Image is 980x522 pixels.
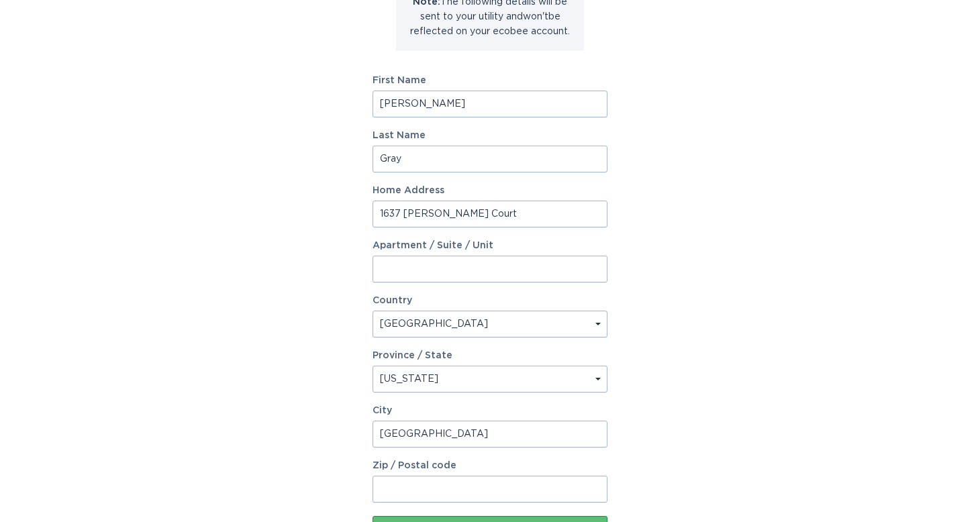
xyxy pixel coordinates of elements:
label: Last Name [373,131,607,140]
label: Zip / Postal code [373,461,607,470]
label: First Name [373,76,607,85]
label: Home Address [373,186,607,195]
label: City [373,406,607,415]
label: Apartment / Suite / Unit [373,241,607,250]
label: Province / State [373,351,452,360]
label: Country [373,296,412,305]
